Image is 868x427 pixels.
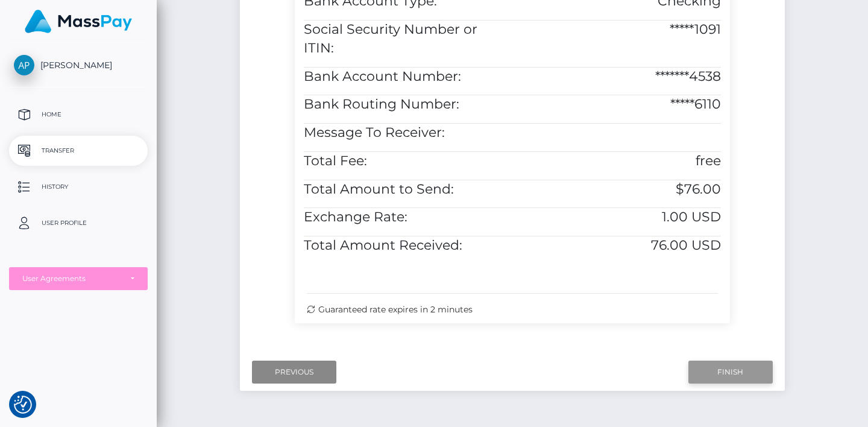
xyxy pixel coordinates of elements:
a: Home [9,100,148,130]
h5: Total Amount Received: [304,236,503,255]
h5: Bank Account Number: [304,68,503,86]
h5: 76.00 USD [521,236,721,255]
h5: Social Security Number or ITIN: [304,21,503,58]
p: History [14,178,143,196]
a: User Profile [9,208,148,238]
p: Transfer [14,142,143,160]
button: Consent Preferences [14,396,32,414]
h5: Total Amount to Send: [304,180,503,199]
input: Finish [688,361,773,384]
h5: Exchange Rate: [304,208,503,227]
button: User Agreements [9,267,148,290]
img: Revisit consent button [14,396,32,414]
a: Transfer [9,136,148,166]
h5: free [521,152,721,171]
h5: 1.00 USD [521,208,721,227]
h5: $76.00 [521,180,721,199]
h5: Bank Routing Number: [304,95,503,114]
p: Home [14,106,143,124]
span: [PERSON_NAME] [9,60,148,71]
p: User Profile [14,214,143,232]
a: History [9,172,148,202]
h5: Total Fee: [304,152,503,171]
div: Guaranteed rate expires in 2 minutes [307,303,719,316]
input: Previous [252,361,336,384]
div: User Agreements [22,274,121,283]
h5: Message To Receiver: [304,124,503,142]
img: MassPay [25,10,132,33]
